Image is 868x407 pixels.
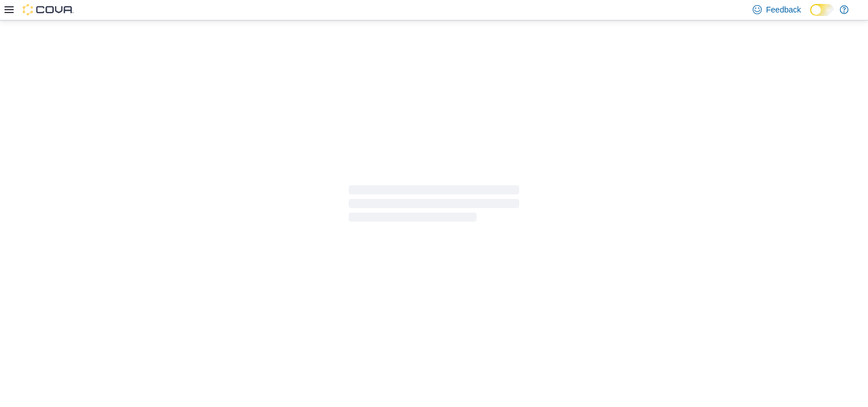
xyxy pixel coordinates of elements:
[349,188,519,224] span: Loading
[23,4,74,15] img: Cova
[766,4,801,15] span: Feedback
[810,16,811,16] span: Dark Mode
[810,4,834,16] input: Dark Mode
